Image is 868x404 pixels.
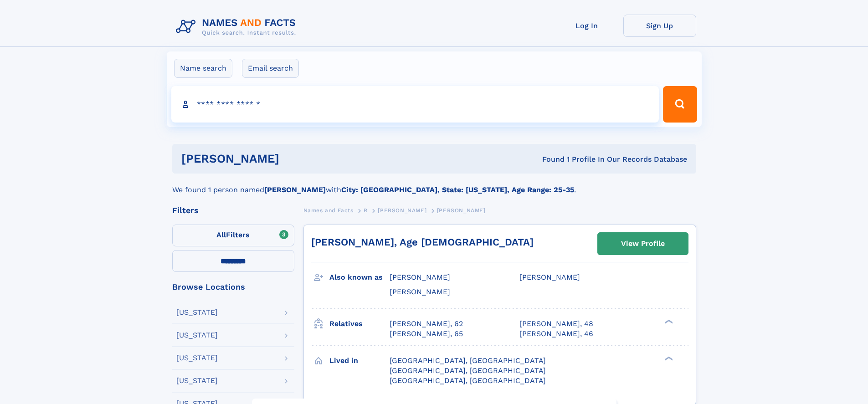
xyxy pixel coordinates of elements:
label: Filters [172,225,294,246]
div: We found 1 person named with . [172,174,696,195]
div: [US_STATE] [176,332,218,339]
div: [US_STATE] [176,377,218,384]
div: Filters [172,206,294,215]
h3: Also known as [329,270,390,285]
a: [PERSON_NAME] [378,205,426,216]
b: City: [GEOGRAPHIC_DATA], State: [US_STATE], Age Range: 25-35 [341,185,574,194]
input: search input [171,86,659,123]
h3: Lived in [329,353,390,368]
a: Names and Facts [303,205,354,216]
span: [PERSON_NAME] [519,273,580,281]
a: [PERSON_NAME], Age [DEMOGRAPHIC_DATA] [311,236,534,248]
h3: Relatives [329,316,390,332]
div: View Profile [621,233,665,254]
div: [US_STATE] [176,309,218,316]
div: ❯ [663,318,673,324]
div: ❯ [663,355,673,361]
span: All [216,230,226,239]
a: Log In [550,15,623,37]
a: [PERSON_NAME], 46 [519,329,593,339]
span: [GEOGRAPHIC_DATA], [GEOGRAPHIC_DATA] [390,366,546,375]
div: [US_STATE] [176,354,218,362]
span: [GEOGRAPHIC_DATA], [GEOGRAPHIC_DATA] [390,356,546,365]
a: R [364,205,368,216]
div: Found 1 Profile In Our Records Database [411,154,687,164]
span: [GEOGRAPHIC_DATA], [GEOGRAPHIC_DATA] [390,376,546,385]
button: Search Button [663,86,697,123]
span: [PERSON_NAME] [390,287,450,296]
span: R [364,207,368,214]
span: [PERSON_NAME] [437,207,486,214]
span: [PERSON_NAME] [390,273,450,281]
a: [PERSON_NAME], 48 [519,319,593,329]
span: [PERSON_NAME] [378,207,426,214]
a: [PERSON_NAME], 62 [390,319,463,329]
b: [PERSON_NAME] [264,185,326,194]
img: Logo Names and Facts [172,15,303,39]
label: Email search [242,59,299,78]
a: Sign Up [623,15,696,37]
label: Name search [174,59,232,78]
a: View Profile [598,233,688,255]
h1: [PERSON_NAME] [181,153,411,164]
div: Browse Locations [172,283,294,291]
a: [PERSON_NAME], 65 [390,329,463,339]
